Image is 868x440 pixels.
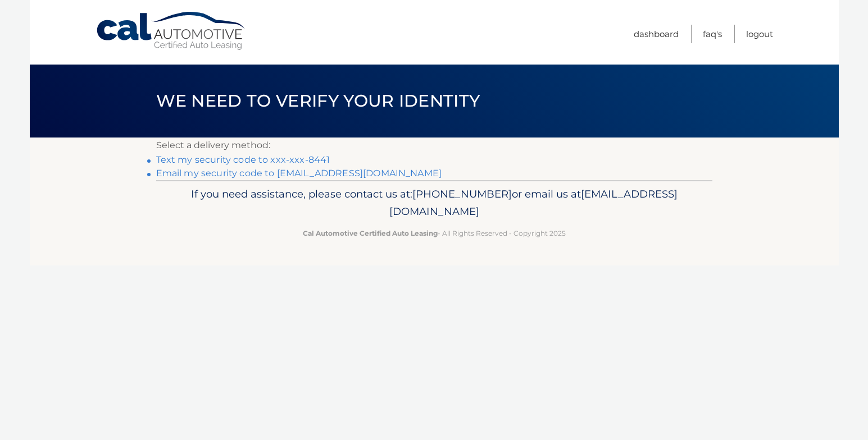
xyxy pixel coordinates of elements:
[156,168,442,178] a: Email my security code to [EMAIL_ADDRESS][DOMAIN_NAME]
[634,25,679,43] a: Dashboard
[156,154,330,165] a: Text my security code to xxx-xxx-8441
[163,185,705,221] p: If you need assistance, please contact us at: or email us at
[163,227,705,239] p: - All Rights Reserved - Copyright 2025
[746,25,773,43] a: Logout
[156,90,480,111] span: We need to verify your identity
[412,187,512,200] span: [PHONE_NUMBER]
[96,11,247,51] a: Cal Automotive
[156,137,712,153] p: Select a delivery method:
[303,229,438,237] strong: Cal Automotive Certified Auto Leasing
[703,25,722,43] a: FAQ's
